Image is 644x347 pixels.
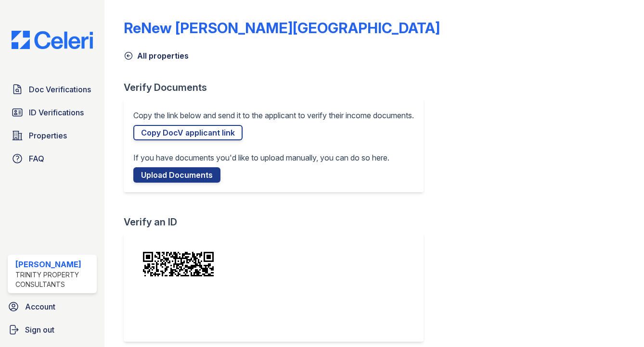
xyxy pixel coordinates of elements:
div: [PERSON_NAME] [15,259,93,270]
p: Copy the link below and send it to the applicant to verify their income documents. [133,110,414,121]
span: ID Verifications [29,107,84,118]
div: Verify Documents [124,81,431,94]
a: Sign out [4,320,101,339]
div: Verify an ID [124,215,431,229]
a: All properties [124,50,189,62]
span: Sign out [25,324,54,335]
a: Properties [8,126,97,145]
a: Copy DocV applicant link [133,125,243,140]
span: FAQ [29,153,44,164]
a: Upload Documents [133,167,220,183]
a: ID Verifications [8,103,97,122]
a: Account [4,297,101,316]
span: Account [25,301,55,312]
a: FAQ [8,149,97,168]
img: CE_Logo_Blue-a8612792a0a2168367f1c8372b55b34899dd931a85d93a1a3d3e32e68fde9ad4.png [4,31,101,49]
div: ReNew [PERSON_NAME][GEOGRAPHIC_DATA] [124,19,440,37]
span: Properties [29,130,67,141]
span: Doc Verifications [29,84,91,95]
a: Doc Verifications [8,80,97,99]
div: Trinity Property Consultants [15,270,93,289]
p: If you have documents you'd like to upload manually, you can do so here. [133,152,389,163]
